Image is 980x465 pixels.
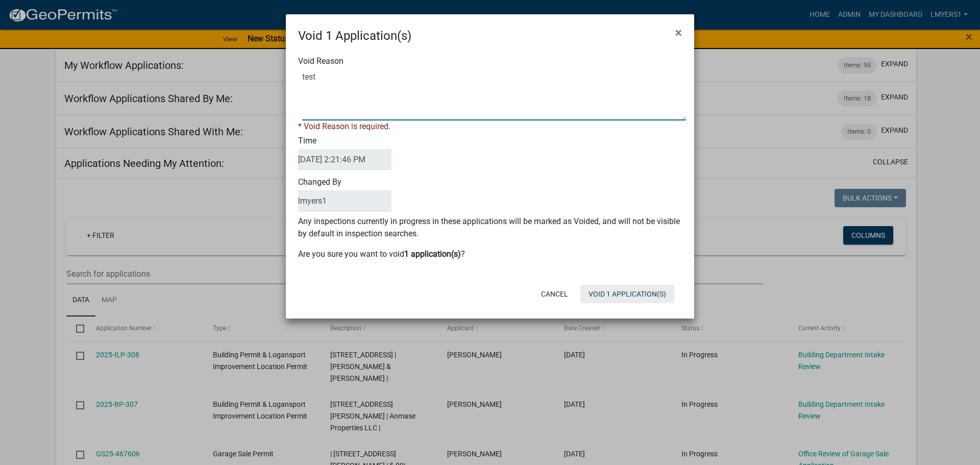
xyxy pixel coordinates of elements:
span: × [675,26,682,40]
div: * Void Reason is required. [298,120,682,133]
input: DateTime [298,149,391,170]
label: Time [298,137,391,170]
button: Void 1 Application(s) [580,285,674,303]
button: Cancel [533,285,576,303]
label: Changed By [298,178,391,211]
textarea: Void Reason [302,69,686,120]
label: Void Reason [298,57,344,65]
button: Close [667,18,690,47]
h4: Void 1 Application(s) [298,27,411,45]
p: Are you sure you want to void ? [298,248,682,260]
p: Any inspections currently in progress in these applications will be marked as Voided, and will no... [298,215,682,240]
b: 1 application(s) [404,249,461,259]
input: BulkActionUser [298,190,391,211]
